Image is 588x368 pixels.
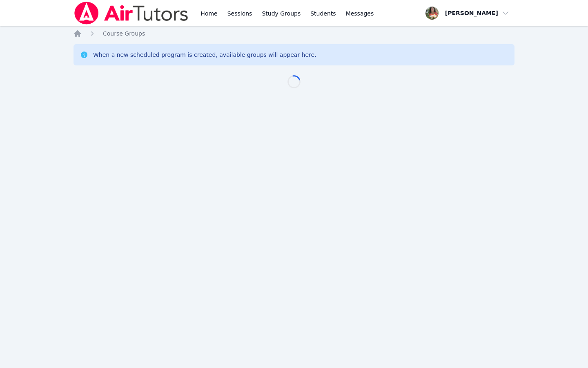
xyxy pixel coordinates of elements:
img: Air Tutors [73,2,189,25]
nav: Breadcrumb [73,29,514,38]
div: When a new scheduled program is created, available groups will appear here. [93,51,316,59]
span: Course Groups [103,30,145,37]
span: Messages [346,9,374,18]
a: Course Groups [103,29,145,38]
